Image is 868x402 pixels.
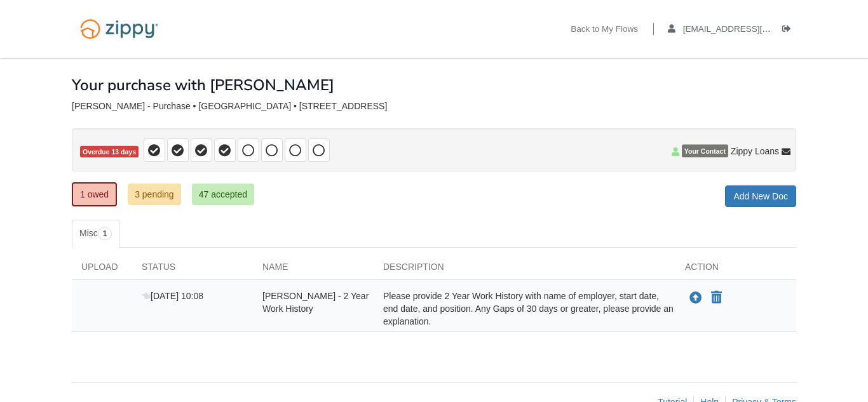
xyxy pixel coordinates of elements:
div: Status [132,260,253,279]
span: Overdue 13 days [80,146,139,158]
div: Please provide 2 Year Work History with name of employer, start date, end date, and position. Any... [374,290,675,328]
div: [PERSON_NAME] - Purchase • [GEOGRAPHIC_DATA] • [STREET_ADDRESS] [72,101,796,112]
span: 1 [98,227,112,240]
a: Log out [782,24,796,37]
a: Add New Doc [725,185,796,207]
a: 3 pending [128,184,181,205]
img: Logo [72,13,166,45]
div: Name [253,260,374,279]
h1: Your purchase with [PERSON_NAME] [72,77,334,93]
button: Upload Martha Grijalva - 2 Year Work History [688,290,703,306]
div: Upload [72,260,132,279]
button: Declare Martha Grijalva - 2 Year Work History not applicable [710,290,723,305]
a: Misc [72,220,119,248]
a: edit profile [668,24,829,37]
a: 1 owed [72,182,117,206]
div: Description [374,260,675,279]
span: [DATE] 10:08 [142,291,203,301]
span: Your Contact [682,145,728,157]
a: 47 accepted [192,184,254,205]
a: Back to My Flows [571,24,638,37]
span: [PERSON_NAME] - 2 Year Work History [262,291,369,314]
span: Zippy Loans [731,145,779,157]
span: judithdezz@hotmail.com [683,24,829,34]
div: Action [675,260,796,279]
